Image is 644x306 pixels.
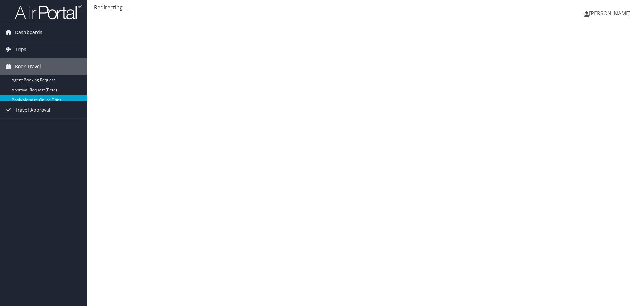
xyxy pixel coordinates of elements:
[15,58,41,75] span: Book Travel
[15,4,82,20] img: airportal-logo.png
[584,3,637,24] a: [PERSON_NAME]
[589,10,631,17] span: [PERSON_NAME]
[15,101,50,118] span: Travel Approval
[15,24,42,41] span: Dashboards
[15,41,26,58] span: Trips
[94,3,637,11] div: Redirecting...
